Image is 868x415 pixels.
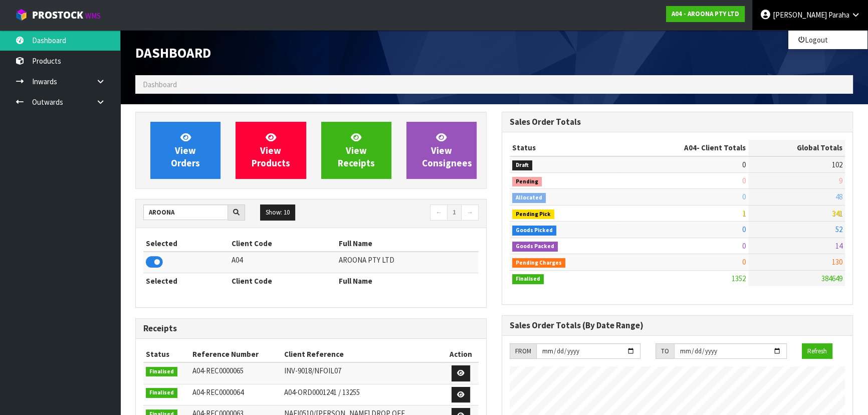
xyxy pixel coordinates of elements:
[284,387,360,397] span: A04-ORD0001241 / 13255
[748,140,845,156] th: Global Totals
[666,6,745,22] a: A04 - AROONA PTY LTD
[742,257,746,267] span: 0
[146,367,177,377] span: Finalised
[512,274,544,284] span: Finalised
[319,204,479,222] nav: Page navigation
[447,204,462,221] a: 1
[512,242,558,252] span: Goods Packed
[143,204,228,220] input: Search clients
[832,160,842,169] span: 102
[252,131,290,169] span: View Products
[282,346,444,362] th: Client Reference
[422,131,472,169] span: View Consignees
[32,9,83,22] span: ProStock
[461,204,479,221] a: →
[150,122,221,179] a: ViewOrders
[146,388,177,398] span: Finalised
[672,10,739,18] strong: A04 - AROONA PTY LTD
[742,192,746,201] span: 0
[732,274,746,283] span: 1352
[143,80,177,89] span: Dashboard
[742,160,746,169] span: 0
[821,274,842,283] span: 384649
[229,252,336,273] td: A04
[620,140,748,156] th: - Client Totals
[192,387,244,397] span: A04-REC0000064
[510,321,845,330] h3: Sales Order Totals (By Date Range)
[229,236,336,252] th: Client Code
[742,209,746,218] span: 1
[832,257,842,267] span: 130
[773,10,827,20] span: [PERSON_NAME]
[835,225,842,234] span: 52
[835,241,842,251] span: 14
[336,273,479,289] th: Full Name
[684,143,697,152] span: A04
[656,343,674,359] div: TO
[512,160,532,170] span: Draft
[512,193,546,203] span: Allocated
[802,343,832,359] button: Refresh
[828,10,849,20] span: Paraha
[512,226,556,236] span: Goods Picked
[742,241,746,251] span: 0
[15,9,28,21] img: cube-alt.png
[839,176,842,185] span: 9
[338,131,375,169] span: View Receipts
[135,44,211,61] span: Dashboard
[430,204,448,221] a: ←
[510,117,845,127] h3: Sales Order Totals
[260,204,295,221] button: Show: 10
[788,33,867,47] a: Logout
[171,131,200,169] span: View Orders
[190,346,282,362] th: Reference Number
[406,122,477,179] a: ViewConsignees
[512,210,554,220] span: Pending Pick
[510,343,536,359] div: FROM
[512,177,542,187] span: Pending
[742,225,746,234] span: 0
[832,209,842,218] span: 341
[143,273,229,289] th: Selected
[143,324,479,333] h3: Receipts
[510,140,620,156] th: Status
[192,366,244,375] span: A04-REC0000065
[284,366,341,375] span: INV-9018/NFOIL07
[336,236,479,252] th: Full Name
[742,176,746,185] span: 0
[236,122,306,179] a: ViewProducts
[143,236,229,252] th: Selected
[229,273,336,289] th: Client Code
[512,258,565,268] span: Pending Charges
[143,346,190,362] th: Status
[835,192,842,201] span: 48
[321,122,391,179] a: ViewReceipts
[336,252,479,273] td: AROONA PTY LTD
[85,11,101,21] small: WMS
[443,346,479,362] th: Action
